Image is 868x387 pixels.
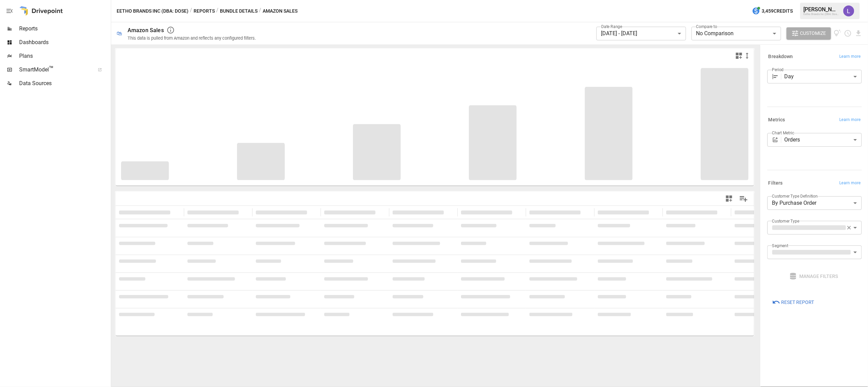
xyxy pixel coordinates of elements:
span: Data Sources [19,79,109,88]
button: Schedule report [844,29,852,37]
div: Orders [785,133,862,147]
button: Customize [787,27,831,40]
span: SmartModel [19,66,90,74]
div: [DATE] - [DATE] [596,27,686,40]
button: Sort [513,208,523,217]
h6: Metrics [768,116,785,124]
button: Sort [650,208,659,217]
label: Period [772,67,784,72]
span: 3,459 Credits [762,7,793,15]
div: / [259,7,261,15]
label: Date Range [601,24,622,29]
div: Eetho Brands Inc (DBA: Dose) [804,13,839,16]
div: Day [785,70,862,83]
button: Bundle Details [220,7,258,15]
button: Sort [718,208,728,217]
button: Sort [171,208,181,217]
img: Lindsay North [843,5,854,16]
span: Reset Report [781,298,814,307]
h6: Breakdown [768,53,793,61]
button: Sort [239,208,249,217]
button: Sort [376,208,386,217]
button: Sort [581,208,591,217]
label: Compare to [696,24,718,29]
button: Eetho Brands Inc (DBA: Dose) [117,7,188,15]
span: Learn more [840,117,861,123]
div: By Purchase Order [767,196,862,210]
button: Manage Columns [736,191,751,206]
div: 🛍 [117,30,122,37]
button: 3,459Credits [749,5,796,17]
button: Sort [445,208,454,217]
span: ™ [49,65,54,73]
button: Lindsay North [839,1,858,21]
div: Amazon Sales [128,27,164,34]
button: Sort [308,208,317,217]
div: [PERSON_NAME] [804,6,839,13]
h6: Filters [768,179,783,187]
span: Learn more [840,180,861,187]
label: Segment [772,243,788,249]
div: / [190,7,192,15]
span: Learn more [840,53,861,60]
button: Reset Report [767,296,819,308]
button: Download report [855,29,863,37]
span: Plans [19,52,109,60]
div: No Comparison [692,27,781,40]
label: Customer Type Definition [772,193,818,199]
button: Reports [194,7,215,15]
div: This data is pulled from Amazon and reflects any configured filters. [128,36,256,41]
label: Chart Metric [772,130,794,136]
button: View documentation [834,27,842,40]
span: Customize [800,29,826,38]
span: Dashboards [19,38,109,46]
label: Customer Type [772,218,800,224]
div: / [216,7,219,15]
span: Reports [19,25,109,33]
